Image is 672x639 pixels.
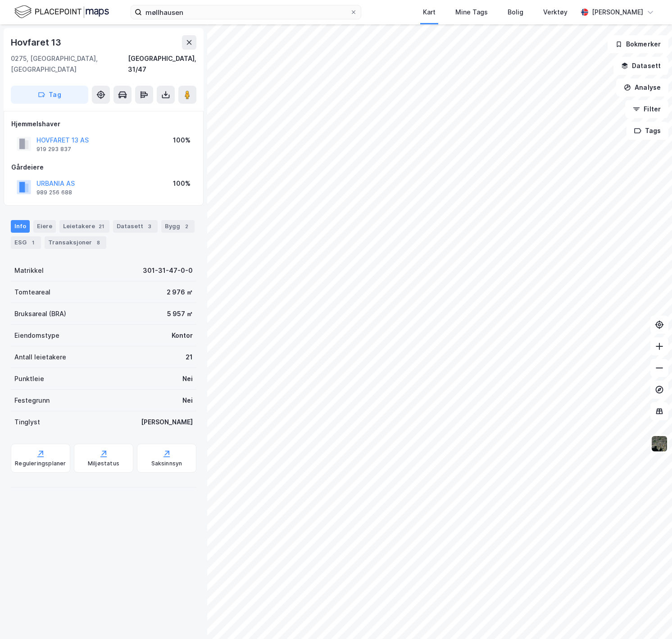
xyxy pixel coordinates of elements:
[59,220,109,233] div: Leietakere
[143,265,193,276] div: 301-31-47-0-0
[11,162,196,173] div: Gårdeiere
[141,417,193,428] div: [PERSON_NAME]
[97,222,106,231] div: 21
[11,35,63,50] div: Hovfaret 13
[142,5,350,19] input: Søk på adresse, matrikkel, gårdeiere, leietakere eller personer
[11,220,30,233] div: Info
[627,122,668,140] button: Tags
[11,86,88,104] button: Tag
[186,352,193,363] div: 21
[14,417,40,428] div: Tinglyst
[182,395,193,406] div: Nei
[14,373,44,384] div: Punktleie
[423,7,436,18] div: Kart
[14,330,59,341] div: Eiendomstype
[14,308,66,319] div: Bruksareal (BRA)
[627,596,672,639] iframe: Chat Widget
[627,596,672,639] div: Kontrollprogram for chat
[14,287,50,298] div: Tomteareal
[11,119,196,129] div: Hjemmelshaver
[14,265,44,276] div: Matrikkel
[88,460,119,467] div: Miljøstatus
[15,460,66,467] div: Reguleringsplaner
[608,35,668,53] button: Bokmerker
[182,373,193,384] div: Nei
[613,57,668,75] button: Datasett
[161,220,195,233] div: Bygg
[625,100,668,118] button: Filter
[45,236,106,249] div: Transaksjoner
[173,178,191,189] div: 100%
[651,435,668,452] img: 9k=
[455,7,488,18] div: Mine Tags
[508,7,523,18] div: Bolig
[167,287,193,298] div: 2 976 ㎡
[616,78,668,97] button: Analyse
[145,222,154,231] div: 3
[113,220,158,233] div: Datasett
[543,7,568,18] div: Verktøy
[182,222,191,231] div: 2
[14,352,66,363] div: Antall leietakere
[11,236,41,249] div: ESG
[11,53,128,75] div: 0275, [GEOGRAPHIC_DATA], [GEOGRAPHIC_DATA]
[14,4,109,20] img: logo.f888ab2527a4732fd821a326f86c7f29.svg
[172,330,193,341] div: Kontor
[151,460,182,467] div: Saksinnsyn
[173,135,191,146] div: 100%
[592,7,643,18] div: [PERSON_NAME]
[36,189,72,196] div: 989 256 688
[14,395,50,406] div: Festegrunn
[128,53,196,75] div: [GEOGRAPHIC_DATA], 31/47
[33,220,56,233] div: Eiere
[167,308,193,319] div: 5 957 ㎡
[94,238,103,247] div: 8
[36,146,71,153] div: 919 293 837
[28,238,37,247] div: 1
